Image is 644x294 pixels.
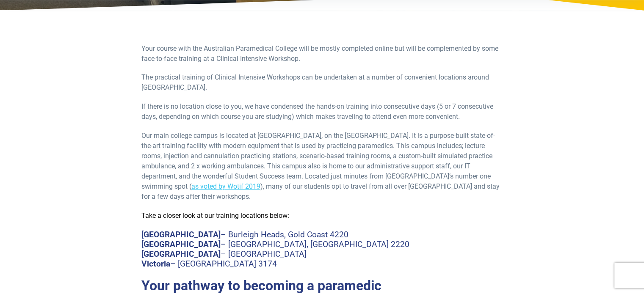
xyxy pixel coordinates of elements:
h4: – [GEOGRAPHIC_DATA] [141,249,503,259]
strong: Victoria [141,259,170,269]
p: Your course with the Australian Paramedical College will be mostly completed online but will be c... [141,44,503,64]
span: Take a closer look at our training locations below: [141,212,289,220]
strong: [GEOGRAPHIC_DATA] [141,230,221,239]
h4: – [GEOGRAPHIC_DATA], [GEOGRAPHIC_DATA] 2220 [141,239,503,249]
strong: [GEOGRAPHIC_DATA] [141,249,221,259]
strong: [GEOGRAPHIC_DATA] [141,239,221,249]
h4: – Burleigh Heads, Gold Coast 4220 [141,230,503,239]
h4: – [GEOGRAPHIC_DATA] 3174 [141,259,503,269]
p: If there is no location close to you, we have condensed the hands-on training into consecutive da... [141,102,503,122]
p: Our main college campus is located at [GEOGRAPHIC_DATA], on the [GEOGRAPHIC_DATA]. It is a purpos... [141,131,503,202]
a: as voted by Wotif 2019 [191,182,260,190]
h2: Your pathway to becoming a paramedic [141,278,503,294]
p: The practical training of Clinical Intensive Workshops can be undertaken at a number of convenien... [141,72,503,93]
